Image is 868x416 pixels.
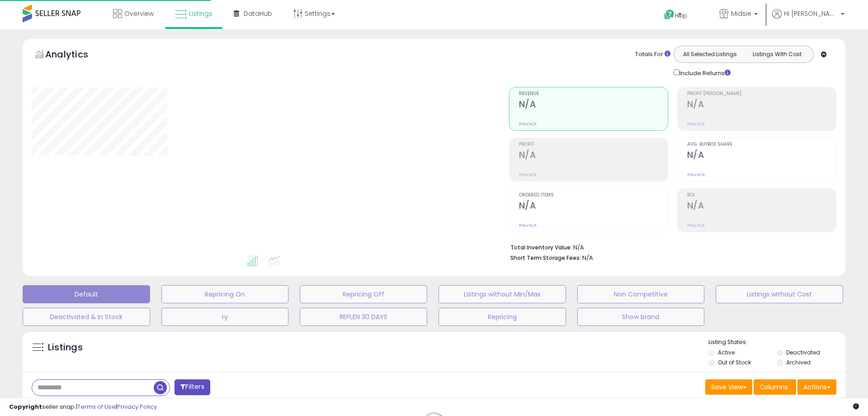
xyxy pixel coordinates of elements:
span: ROI [687,193,836,198]
button: All Selected Listings [676,48,744,60]
button: Listings With Cost [743,48,811,60]
span: Listings [189,9,212,18]
h2: N/A [687,201,836,213]
button: Deactivated & In Stock [23,308,150,326]
small: Prev: N/A [519,121,537,127]
button: Default [23,285,150,303]
button: ry [161,308,289,326]
h5: Analytics [45,48,106,63]
i: Get Help [664,9,675,20]
span: Profit [PERSON_NAME] [687,91,836,96]
small: Prev: N/A [687,172,705,177]
button: Repricing [439,308,566,326]
h2: N/A [519,201,668,213]
span: Hi [PERSON_NAME] [784,9,838,18]
a: Hi [PERSON_NAME] [772,9,844,29]
button: Show brand [577,308,705,326]
b: Short Term Storage Fees: [510,254,581,262]
button: Repricing On [161,285,289,303]
span: Revenue [519,91,668,96]
b: Total Inventory Value: [510,244,572,251]
span: Help [675,12,687,19]
span: DataHub [244,9,272,18]
small: Prev: N/A [687,121,705,127]
span: Profit [519,142,668,147]
button: Listings without Min/Max [439,285,566,303]
h2: N/A [687,150,836,162]
button: Non Competitive [577,285,705,303]
span: Ordered Items [519,193,668,198]
strong: Copyright [9,402,42,411]
span: Avg. Buybox Share [687,142,836,147]
button: Listings without Cost [716,285,843,303]
a: Help [657,2,705,29]
span: Overview [124,9,154,18]
h2: N/A [519,150,668,162]
small: Prev: N/A [519,223,537,228]
small: Prev: N/A [687,223,705,228]
div: seller snap | | [9,403,157,411]
div: Include Returns [667,67,741,78]
li: N/A [510,241,830,252]
div: Totals For [635,50,670,59]
button: REPLEN 30 DAYS [300,308,427,326]
button: Repricing Off [300,285,427,303]
span: N/A [582,253,593,262]
span: Midsie [731,9,751,18]
small: Prev: N/A [519,172,537,177]
h2: N/A [519,99,668,111]
h2: N/A [687,99,836,111]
